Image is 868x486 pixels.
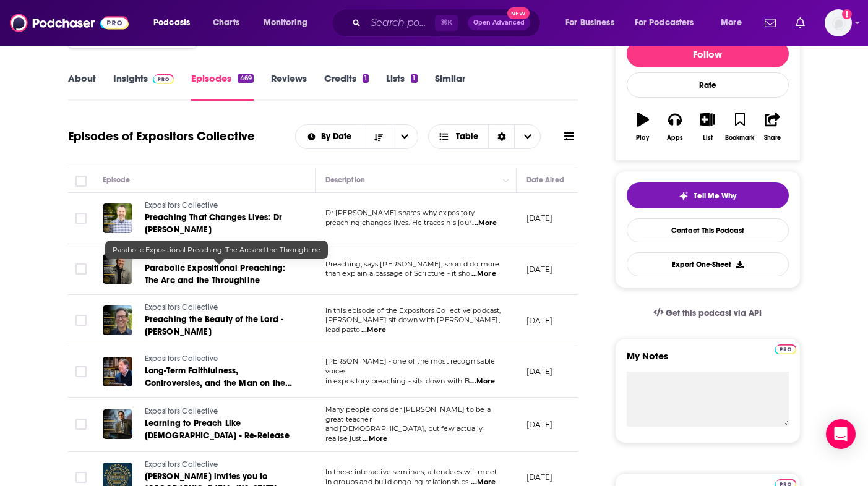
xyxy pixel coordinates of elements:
[526,173,564,187] div: Date Aired
[145,459,293,471] a: Expositors Collective
[488,125,514,148] div: Sort Direction
[321,132,356,141] span: By Date
[825,9,852,36] span: Logged in as shcarlos
[325,269,471,278] span: than explain a passage of Scripture - it sho
[760,12,781,33] a: Show notifications dropdown
[145,354,218,363] span: Expositors Collective
[145,211,293,236] a: Preaching That Changes Lives: Dr [PERSON_NAME]
[145,365,293,401] span: Long-Term Faithfulness, Controversies, and the Man on the Middle Cross – [PERSON_NAME]
[145,354,293,365] a: Expositors Collective
[361,325,386,335] span: ...More
[213,14,239,32] span: Charts
[472,218,497,228] span: ...More
[145,262,293,287] a: Parabolic Expositional Preaching: The Arc and the Throughline
[526,213,553,223] p: [DATE]
[325,218,471,227] span: preaching changes lives. He traces his jour
[343,9,552,37] div: Search podcasts, credits, & more...
[145,314,284,337] span: Preaching the Beauty of the Lord - [PERSON_NAME]
[526,366,553,377] p: [DATE]
[643,298,772,328] a: Get this podcast via API
[325,477,470,486] span: in groups and build ongoing relationships.
[627,13,712,33] button: open menu
[691,104,723,149] button: List
[145,302,293,313] a: Expositors Collective
[428,124,541,149] button: Choose View
[145,418,290,441] span: Learning to Preach Like [DEMOGRAPHIC_DATA] - Re-Release
[205,13,247,33] a: Charts
[191,72,253,101] a: Episodes469
[721,14,742,32] span: More
[636,134,649,142] div: Play
[145,252,218,261] span: Expositors Collective
[75,213,87,224] span: Toggle select row
[363,434,387,444] span: ...More
[75,366,87,377] span: Toggle select row
[775,343,796,354] a: Pro website
[411,74,417,83] div: 1
[667,134,683,142] div: Apps
[68,129,255,144] h1: Episodes of Expositors Collective
[694,191,736,201] span: Tell Me Why
[366,125,392,148] button: Sort Direction
[145,212,282,235] span: Preaching That Changes Lives: Dr [PERSON_NAME]
[325,315,500,334] span: [PERSON_NAME] sit down with [PERSON_NAME], lead pasto
[627,182,789,208] button: tell me why sparkleTell Me Why
[756,104,788,149] button: Share
[325,424,483,443] span: and [DEMOGRAPHIC_DATA], but few actually realise just
[153,74,174,84] img: Podchaser Pro
[325,467,497,476] span: In these interactive seminars, attendees will meet
[627,252,789,276] button: Export One-Sheet
[295,124,418,149] h2: Choose List sort
[145,417,293,442] a: Learning to Preach Like [DEMOGRAPHIC_DATA] - Re-Release
[325,405,491,424] span: Many people consider [PERSON_NAME] to be a great teacher
[75,419,87,430] span: Toggle select row
[145,460,218,469] span: Expositors Collective
[526,315,553,326] p: [DATE]
[386,72,417,101] a: Lists1
[255,13,324,33] button: open menu
[145,201,218,210] span: Expositors Collective
[435,72,465,101] a: Similar
[470,377,495,386] span: ...More
[113,245,320,254] span: Parabolic Expositional Preaching: The Arc and the Throughline
[679,191,689,201] img: tell me why sparkle
[499,173,513,188] button: Column Actions
[324,72,369,101] a: Credits1
[325,260,500,268] span: Preaching, says [PERSON_NAME], should do more
[775,344,796,354] img: Podchaser Pro
[468,15,530,30] button: Open AdvancedNew
[75,472,87,483] span: Toggle select row
[825,9,852,36] img: User Profile
[113,72,174,101] a: InsightsPodchaser Pro
[825,9,852,36] button: Show profile menu
[627,40,789,67] button: Follow
[635,14,694,32] span: For Podcasters
[791,12,810,33] a: Show notifications dropdown
[264,14,307,32] span: Monitoring
[238,74,253,83] div: 469
[473,20,525,26] span: Open Advanced
[145,313,293,338] a: Preaching the Beauty of the Lord - [PERSON_NAME]
[703,134,713,142] div: List
[456,132,478,141] span: Table
[75,263,87,275] span: Toggle select row
[842,9,852,19] svg: Add a profile image
[145,263,286,286] span: Parabolic Expositional Preaching: The Arc and the Throughline
[471,269,496,279] span: ...More
[145,200,293,211] a: Expositors Collective
[75,315,87,326] span: Toggle select row
[392,125,418,148] button: open menu
[724,104,756,149] button: Bookmark
[627,350,789,372] label: My Notes
[10,11,129,35] a: Podchaser - Follow, Share and Rate Podcasts
[435,15,458,31] span: ⌘ K
[627,72,789,98] div: Rate
[363,74,369,83] div: 1
[68,72,96,101] a: About
[271,72,307,101] a: Reviews
[557,13,630,33] button: open menu
[145,406,293,417] a: Expositors Collective
[659,104,691,149] button: Apps
[296,132,366,141] button: open menu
